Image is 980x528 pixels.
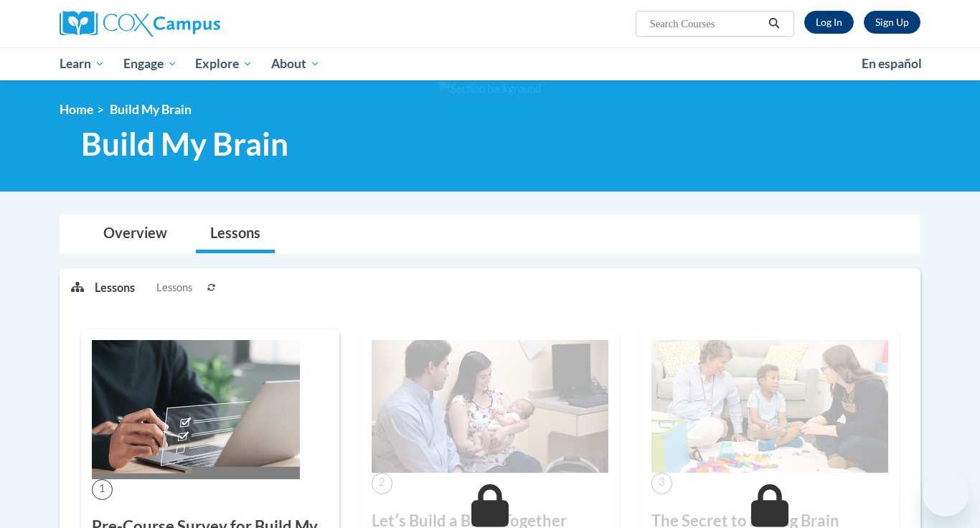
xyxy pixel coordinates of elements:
[50,47,114,80] a: Learn
[60,11,332,37] a: Cox Campus
[92,479,113,500] span: 1
[95,280,135,296] p: Lessons
[156,280,192,296] span: Lessons
[864,11,920,34] a: Register
[372,340,608,473] img: Course Image
[651,473,672,494] span: 3
[38,47,942,80] div: Main menu
[110,102,192,117] span: Build My Brain
[262,47,329,80] a: About
[60,55,105,72] span: Learn
[862,56,922,71] span: En español
[60,11,220,37] img: Cox Campus
[271,55,320,72] span: About
[439,81,541,97] img: Section background
[195,55,253,72] span: Explore
[763,15,785,32] button: Search
[651,340,888,473] img: Course Image
[92,340,300,479] img: Course Image
[123,55,177,72] span: Engage
[196,215,275,253] a: Lessons
[186,47,262,80] a: Explore
[81,125,288,163] span: Build My Brain
[649,15,763,32] input: Search Courses
[89,215,182,253] a: Overview
[114,47,187,80] a: Engage
[372,473,392,494] span: 2
[60,102,93,117] a: Home
[923,471,969,517] iframe: Button to launch messaging window
[804,11,854,34] a: Log In
[852,49,931,79] a: En español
